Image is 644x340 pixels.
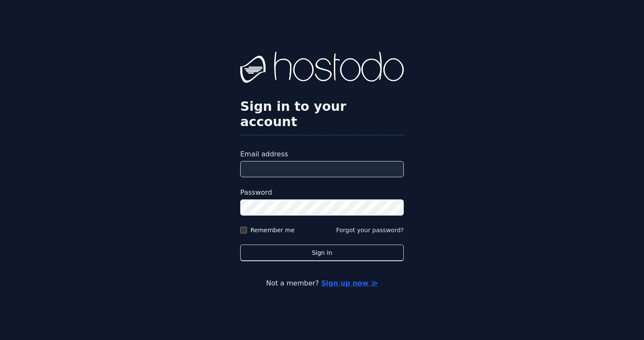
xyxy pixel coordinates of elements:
button: Forgot your password? [336,226,404,234]
label: Email address [240,149,404,159]
label: Password [240,187,404,198]
h2: Sign in to your account [240,99,404,130]
label: Remember me [250,226,295,234]
img: Hostodo [240,52,404,86]
p: Not a member? [41,278,603,288]
button: Sign in [240,245,404,261]
a: Sign up now ≫ [321,279,378,287]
